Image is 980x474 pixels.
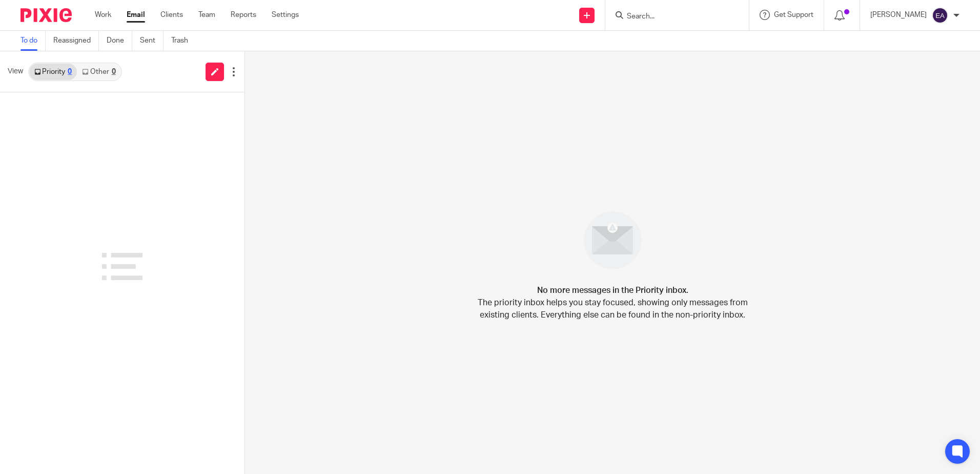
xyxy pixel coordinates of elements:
[68,68,72,75] div: 0
[231,10,256,20] a: Reports
[272,10,299,20] a: Settings
[160,10,183,20] a: Clients
[477,297,748,321] p: The priority inbox helps you stay focused, showing only messages from existing clients. Everythin...
[577,205,648,276] img: image
[112,68,116,75] div: 0
[171,31,196,51] a: Trash
[95,10,111,20] a: Work
[774,11,813,18] span: Get Support
[127,10,145,20] a: Email
[198,10,215,20] a: Team
[29,64,77,80] a: Priority0
[537,284,688,297] h4: No more messages in the Priority inbox.
[21,8,72,22] img: Pixie
[626,12,718,22] input: Search
[870,10,927,20] p: [PERSON_NAME]
[107,31,132,51] a: Done
[8,66,23,77] span: View
[77,64,120,80] a: Other0
[21,31,46,51] a: To do
[932,7,948,24] img: svg%3E
[53,31,99,51] a: Reassigned
[140,31,164,51] a: Sent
